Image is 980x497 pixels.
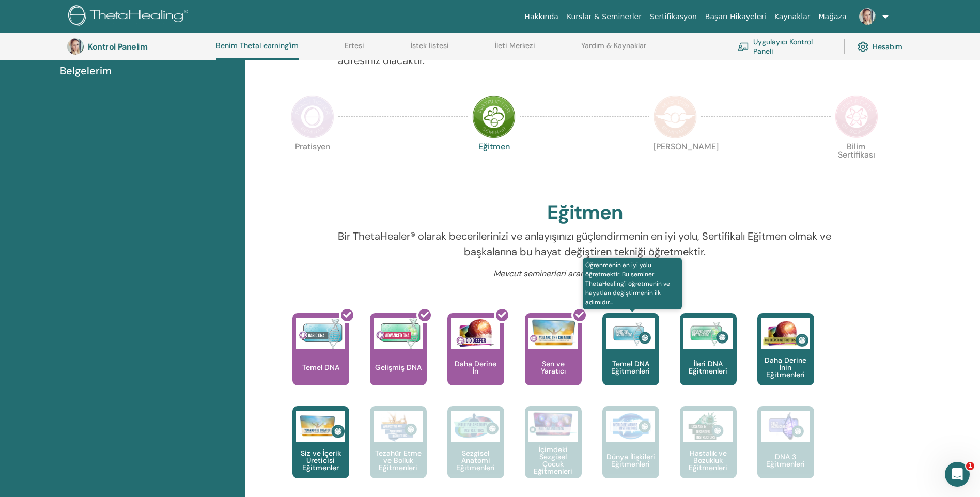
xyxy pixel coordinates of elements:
p: Siz ve İçerik Üreticisi Eğitmenler [292,449,349,471]
p: Tezahür Etme ve Bolluk Eğitmenleri [370,449,427,471]
span: 1 [966,462,974,470]
a: Kaynaklar [770,7,815,26]
img: Dig Deeper [451,318,500,349]
h3: Kontrol Panelim [88,42,191,52]
img: default.jpg [859,8,876,25]
p: Bir ThetaHealer® olarak becerilerinizi ve anlayışınızı güçlendirmenin en iyi yolu, Sertifikalı Eğ... [338,228,831,259]
a: Kurslar & Seminerler [563,7,646,26]
p: Dünya İlişkileri Eğitmenleri [602,453,659,468]
a: Öğrenmenin en iyi yolu öğretmektir. Bu seminer ThetaHealing'i öğretmenin ve hayatları değiştirmen... [602,313,659,406]
img: DNA 3 Instructors [761,411,810,442]
a: Dig Deeper Daha Derine İn [447,313,504,406]
a: Ertesi [345,41,364,58]
p: Daha Derine İn [447,360,504,375]
img: Intuitive Anatomy Instructors [451,411,500,442]
a: You and the Creator Sen ve Yaratıcı [525,313,582,406]
a: [EMAIL_ADDRESS][DOMAIN_NAME] [17,182,132,201]
button: Ana Sayfa [162,4,181,24]
img: Eğitmen [472,95,516,138]
img: Bilim Sertifikası [835,95,878,138]
img: Advanced DNA Instructors [683,318,733,349]
a: Mağaza [814,7,850,26]
a: Uygulayıcı Seminerlerini buradan [17,91,104,110]
p: [PERSON_NAME] [654,143,697,186]
a: İstek listesi [411,41,449,58]
p: Pratisyen [291,143,334,186]
p: Hastalık ve Bozukluk Eğitmenleri [680,449,737,471]
div: kalmak ve yolunuzda size yardımcı olmak için aylık olduğunu unutmayın ve bize her zaman bu sohbet... [17,131,161,202]
font: Hesabım [873,42,903,51]
p: 8sa önce aktif [50,13,97,23]
button: GIF seçici [49,330,57,338]
p: Temel DNA Eğitmenleri [602,360,659,375]
img: You and the Creator [528,318,578,347]
a: Başarı Hikayeleri [701,7,770,26]
p: Temel DNA [298,364,344,371]
div: Kapat [181,4,200,23]
a: Yardım & Kaynaklar [581,41,646,58]
img: chalkboard-teacher.svg [737,42,749,51]
b: Bağlantıda [17,132,60,140]
p: Gelişmiş DNA [371,364,426,371]
a: Hakkında [520,7,563,26]
div: ThetaHealing Genel Merkezi [17,223,161,233]
img: Intuitive Child In Me Instructors [528,411,578,437]
a: Uygulayıcı Kontrol Paneli [737,35,832,58]
font: T [35,6,40,22]
button: Kaydı başlat [66,330,74,338]
img: Advanced DNA [374,318,423,349]
a: Hesabım [858,35,903,58]
iframe: Intercom live chat [945,462,970,487]
p: Eğitmen [472,143,516,186]
b: ThetaHealing Uygulayıcı ve Eğitmen Sertifikasyon Seminerleri [17,15,133,43]
a: Sertifikasyon [646,7,701,26]
textarea: Mesaj... [9,308,198,326]
img: Efendi [654,95,697,138]
b: şahsen veya çevrimiçi olarak CANLI olarak gerçekleştirilir ve [17,36,158,64]
a: Eğitmen Seminerleri burada [25,117,127,125]
button: Bir mesaj gönder... [177,326,194,343]
p: Mevcut seminerleri aramak için bir kursa tıklayın [338,268,831,280]
div: arayabilirsiniz [17,91,161,111]
img: Basic DNA Instructors [606,318,655,349]
a: Uygulayıcı ve Eğitmen Web Seminerlerimiz [17,142,154,161]
font: Uygulayıcı Kontrol Paneli [753,37,832,56]
img: default.jpg [67,38,84,55]
img: You and the Creator Instructors [296,411,345,442]
a: Basic DNA Temel DNA [292,313,349,406]
button: Ek yükle [16,330,24,338]
a: Dig Deeper Instructors Daha Derine İnin Eğitmenleri [757,313,814,406]
img: logo.png [68,5,192,28]
p: Sezgisel Anatomi Eğitmenleri [447,449,504,471]
p: DNA 3 Eğitmenleri [757,453,814,468]
h1: ThetaHealing [50,5,104,13]
div: Sevgi ve Şükran [17,207,161,218]
h2: Eğitmen [547,201,623,225]
img: Basic DNA [296,318,345,349]
button: Geri Git [7,4,26,24]
a: Advanced DNA Gelişmiş DNA [370,313,427,406]
p: İçimdeki Sezgisel Çocuk Eğitmenleri [525,446,582,475]
span: Öğrenmenin en iyi yolu öğretmektir. Bu seminer ThetaHealing'i öğretmenin ve hayatları değiştirmen... [583,258,682,309]
span: Belgelerim [60,63,112,79]
div: ve . [17,116,161,127]
a: Benim ThetaLearning'im [216,41,299,60]
p: Sen ve Yaratıcı [525,360,582,375]
img: Pratisyen [291,95,334,138]
a: Advanced DNA Instructors İleri DNA Eğitmenleri [680,313,737,406]
p: Bilim Sertifikası [835,143,878,186]
img: Dig Deeper Instructors [761,318,810,349]
p: Daha Derine İnin Eğitmenleri [757,356,814,378]
a: İleti Merkezi [495,41,535,58]
p: İleri DNA Eğitmenleri [680,360,737,375]
img: Disease and Disorder Instructors [683,411,733,442]
img: World Relations Instructors [606,411,655,442]
img: Manifesting and Abundance Instructors [374,411,423,442]
button: Emoji seçici [33,330,41,338]
div: ThetaHealing için profil resmi [29,6,46,22]
img: cog.svg [858,39,868,55]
